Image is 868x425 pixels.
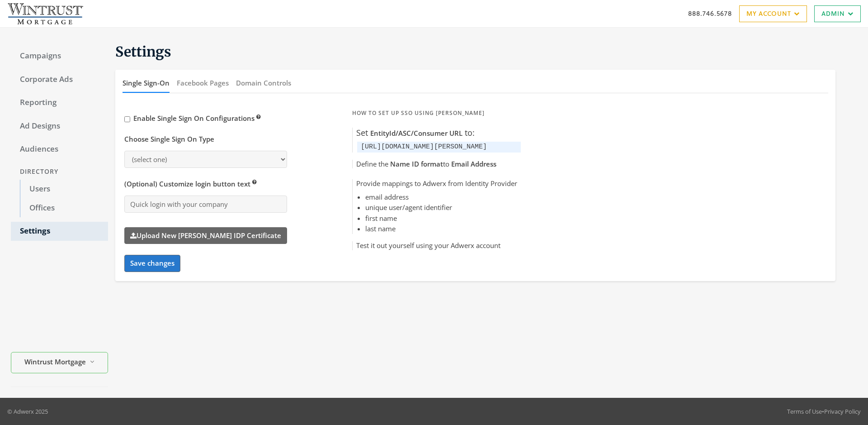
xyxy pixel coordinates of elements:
li: email address [365,192,517,202]
a: 888.746.5678 [688,9,732,18]
li: unique user/agent identifier [365,202,517,213]
img: Adwerx [7,2,83,25]
a: Ad Designs [11,117,108,136]
button: Save changes [124,255,180,272]
a: Admin [814,5,861,22]
a: Audiences [11,140,108,159]
a: Terms of Use [787,407,822,415]
button: Wintrust Mortgage [11,352,108,373]
span: Enable Single Sign On Configurations [133,114,261,123]
p: © Adwerx 2025 [7,407,48,416]
span: Wintrust Mortgage [24,357,86,367]
a: Offices [20,199,108,218]
a: Settings [11,222,108,241]
input: Enable Single Sign On Configurations [124,116,130,122]
h5: Provide mappings to Adwerx from Identity Provider [353,179,521,188]
a: Reporting [11,93,108,112]
li: last name [365,224,517,234]
h5: How to Set Up SSO Using [PERSON_NAME] [352,110,521,117]
h5: Test it out yourself using your Adwerx account [353,241,521,250]
span: Name ID format [390,159,443,168]
a: Corporate Ads [11,70,108,89]
button: Domain Controls [236,73,291,93]
span: EntityId/ASC/Consumer URL [370,129,462,138]
h5: Define the to [353,160,521,169]
a: Users [20,180,108,199]
a: My Account [739,5,807,22]
span: Email Address [451,159,496,168]
button: Facebook Pages [177,73,229,93]
a: Campaigns [11,47,108,66]
label: Upload New [PERSON_NAME] IDP Certificate [124,227,287,244]
a: Privacy Policy [824,407,861,415]
h5: Choose Single Sign On Type [124,135,214,144]
code: [URL][DOMAIN_NAME][PERSON_NAME] [361,143,487,151]
button: Single Sign-On [123,73,170,93]
div: • [787,407,861,416]
li: first name [365,213,517,224]
div: Directory [11,163,108,180]
h5: Set to: [353,128,521,138]
span: Settings [115,43,171,60]
span: (Optional) Customize login button text [124,179,257,188]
